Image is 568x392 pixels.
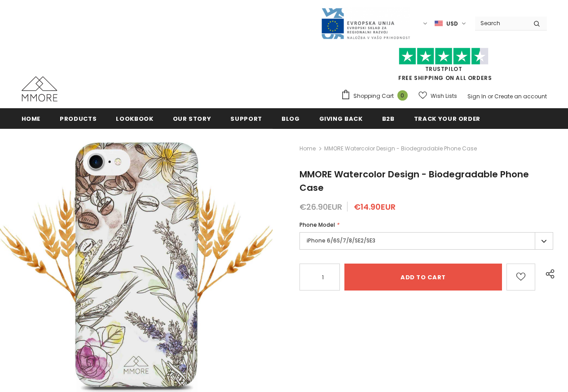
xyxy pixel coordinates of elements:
[354,201,396,212] span: €14.90EUR
[173,115,211,123] span: Our Story
[299,221,335,229] span: Phone Model
[282,108,300,128] a: Blog
[22,76,57,101] img: MMORE Cases
[344,264,502,291] input: Add to cart
[282,115,300,123] span: Blog
[475,17,527,30] input: Search Site
[397,90,408,101] span: 0
[22,108,41,128] a: Home
[22,115,41,123] span: Home
[399,48,489,65] img: Trust Pilot Stars
[341,52,547,82] span: FREE SHIPPING ON ALL ORDERS
[488,92,493,100] span: or
[353,92,394,101] span: Shopping Cart
[116,115,153,123] span: Lookbook
[299,168,529,194] span: MMORE Watercolor Design - Biodegradable Phone Case
[230,115,262,123] span: support
[319,115,363,123] span: Giving back
[382,108,395,128] a: B2B
[319,108,363,128] a: Giving back
[324,143,477,154] span: MMORE Watercolor Design - Biodegradable Phone Case
[425,65,462,73] a: Trustpilot
[321,19,410,27] a: Javni Razpis
[341,89,412,103] a: Shopping Cart 0
[60,108,97,128] a: Products
[435,20,443,27] img: USD
[230,108,262,128] a: support
[299,232,553,250] label: iPhone 6/6S/7/8/SE2/SE3
[414,108,480,128] a: Track your order
[173,108,211,128] a: Our Story
[418,88,457,104] a: Wish Lists
[414,115,480,123] span: Track your order
[299,143,316,154] a: Home
[494,92,547,100] a: Create an account
[60,115,97,123] span: Products
[116,108,153,128] a: Lookbook
[382,115,395,123] span: B2B
[446,19,458,28] span: USD
[431,92,457,101] span: Wish Lists
[321,7,410,40] img: Javni Razpis
[467,92,486,100] a: Sign In
[299,201,342,212] span: €26.90EUR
